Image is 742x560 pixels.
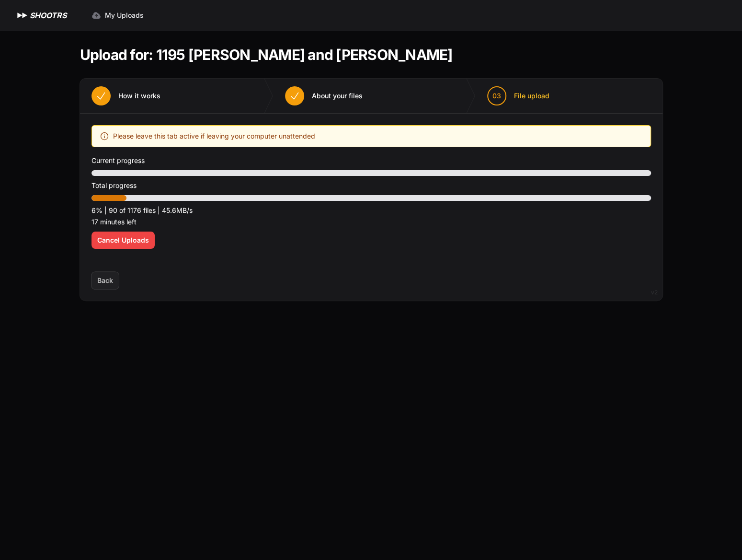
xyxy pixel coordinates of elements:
span: My Uploads [105,11,144,20]
img: SHOOTRS [15,10,30,21]
span: Cancel Uploads [97,235,149,245]
button: How it works [80,79,172,113]
button: About your files [274,79,374,113]
span: How it works [118,91,160,101]
a: My Uploads [86,7,149,24]
h1: SHOOTRS [30,10,67,21]
p: Total progress [91,180,651,191]
p: Current progress [91,155,651,166]
button: Cancel Uploads [91,232,155,249]
button: 03 File upload [476,79,561,113]
p: 17 minutes left [91,216,651,228]
span: 03 [492,91,501,101]
span: About your files [312,91,363,101]
p: 6% | 90 of 1176 files | 45.6MB/s [91,205,651,216]
h1: Upload for: 1195 [PERSON_NAME] and [PERSON_NAME] [80,46,453,63]
div: v2 [651,287,658,298]
a: SHOOTRS SHOOTRS [15,10,67,21]
span: File upload [514,91,549,101]
span: Please leave this tab active if leaving your computer unattended [113,130,315,142]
